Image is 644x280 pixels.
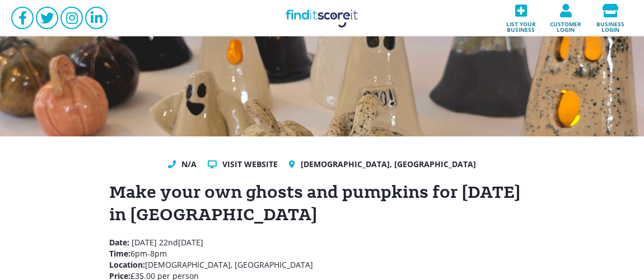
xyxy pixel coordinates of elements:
span: Business login [591,17,629,32]
span: 6pm-8pm [130,248,167,259]
a: [DEMOGRAPHIC_DATA], [GEOGRAPHIC_DATA] [301,159,476,170]
strong: Location: [109,259,145,270]
a: Business login [588,1,633,36]
strong: Date: [109,237,132,248]
a: Customer login [543,1,588,36]
strong: Time: [109,248,130,259]
h1: Make your own ghosts and pumpkins for [DATE] in [GEOGRAPHIC_DATA] [109,181,535,226]
span: [DATE] [178,237,203,248]
a: List your business [498,1,543,36]
span: List your business [502,17,540,32]
a: N/A [181,159,197,170]
a: Visit website [222,159,278,170]
span: Customer login [547,17,585,32]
